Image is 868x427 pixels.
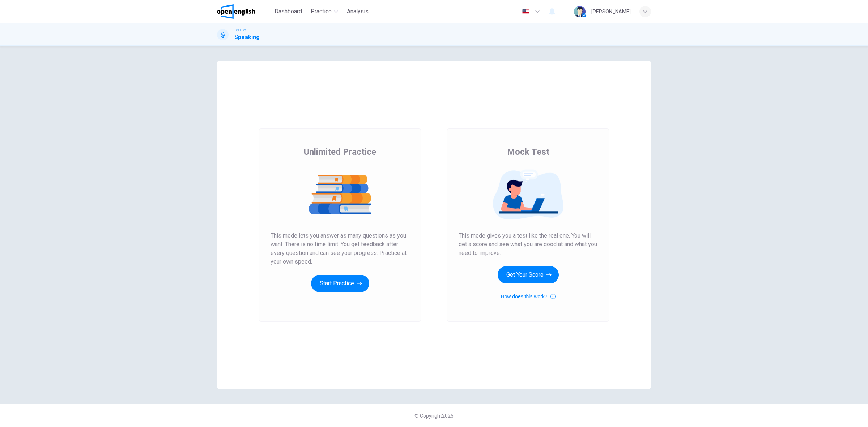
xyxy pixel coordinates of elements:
button: Dashboard [272,5,305,18]
img: OpenEnglish logo [217,4,255,19]
img: Profile picture [574,6,586,17]
span: Analysis [347,7,369,16]
span: © Copyright 2025 [414,413,454,419]
span: Dashboard [275,7,302,16]
a: OpenEnglish logo [217,4,272,19]
button: Analysis [344,5,371,18]
span: TOEFL® [234,28,246,33]
span: Unlimited Practice [304,146,376,158]
span: This mode lets you answer as many questions as you want. There is no time limit. You get feedback... [271,231,409,266]
span: Practice [311,7,332,16]
span: This mode gives you a test like the real one. You will get a score and see what you are good at a... [459,231,597,257]
div: [PERSON_NAME] [591,7,631,16]
span: Mock Test [507,146,549,158]
h1: Speaking [234,33,260,42]
img: en [521,9,530,14]
button: Practice [308,5,341,18]
button: How does this work? [501,292,555,301]
button: Start Practice [311,275,369,292]
button: Get Your Score [498,266,559,283]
